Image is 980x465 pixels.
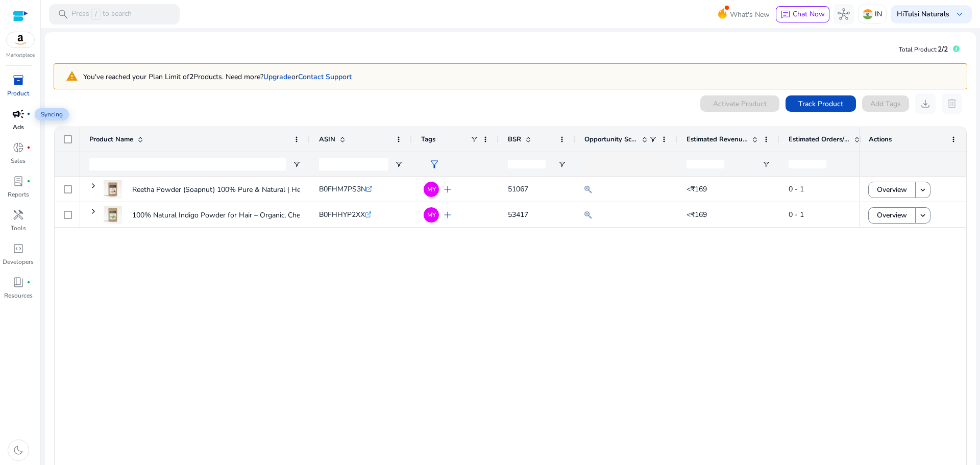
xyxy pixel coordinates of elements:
span: donut_small [12,141,24,154]
p: Resources [4,291,33,300]
span: ASIN [319,135,335,144]
button: hub [834,4,854,25]
span: download [919,97,932,110]
input: Product Name Filter Input [89,158,286,170]
span: hub [838,8,850,20]
span: chat [780,10,791,20]
b: 2 [189,72,193,82]
mat-icon: keyboard_arrow_down [918,185,927,194]
span: Actions [869,135,892,144]
span: Total Product: [899,45,938,54]
span: keyboard_arrow_down [953,8,966,20]
span: Track Product [798,99,843,109]
span: 2/2 [938,44,948,54]
p: Sales [11,156,26,165]
span: Syncing [35,108,69,120]
p: Tools [11,224,26,233]
span: <₹169 [687,210,707,219]
button: Open Filter Menu [395,160,403,168]
span: B0FHHYP2XX [319,210,365,219]
span: lab_profile [12,175,24,187]
a: Upgrade [263,72,291,82]
span: Estimated Revenue/Day [687,135,748,144]
span: Overview [877,179,907,200]
span: fiber_manual_record [27,280,31,284]
span: 53417 [508,210,528,219]
span: MY [427,186,436,192]
button: Open Filter Menu [558,160,566,168]
span: add [442,209,454,221]
span: Product Name [89,135,133,144]
img: in.svg [863,9,873,19]
p: Reports [8,190,29,199]
span: Chat Now [793,9,825,19]
span: Estimated Orders/Day [789,135,850,144]
button: Open Filter Menu [762,160,770,168]
span: fiber_manual_record [27,112,31,116]
p: You've reached your Plan Limit of Products. Need more? [83,71,352,82]
button: download [915,93,936,114]
span: code_blocks [12,242,24,255]
span: search [57,8,69,20]
span: 51067 [508,184,528,194]
button: Track Product [786,95,856,112]
span: <₹169 [687,184,707,194]
span: fiber_manual_record [27,179,31,183]
mat-icon: keyboard_arrow_down [918,211,927,220]
span: dark_mode [12,444,24,456]
span: book_4 [12,276,24,288]
b: Tulsi Naturals [904,9,949,19]
span: fiber_manual_record [27,145,31,150]
span: inventory_2 [12,74,24,86]
span: B0FHM7PS3N [319,184,366,194]
span: Tags [421,135,435,144]
img: amazon.svg [7,32,34,47]
a: Contact Support [298,72,352,82]
p: Hi [897,11,949,18]
button: Overview [868,182,916,198]
span: What's New [730,6,770,23]
button: Overview [868,207,916,224]
p: Reetha Powder (Soapnut) 100% Pure & Natural | Herbal Hair Cleanser... [132,179,362,200]
span: MY [427,212,436,218]
span: handyman [12,209,24,221]
span: add [442,183,454,195]
button: chatChat Now [776,6,829,22]
p: Press to search [71,9,132,20]
p: Ads [13,123,24,132]
span: or [263,72,298,82]
p: 100% Natural Indigo Powder for Hair – Organic, Chemical-Free... [132,205,338,226]
span: campaign [12,108,24,120]
p: Developers [3,257,34,266]
p: IN [875,5,882,23]
input: ASIN Filter Input [319,158,388,170]
span: 0 - 1 [789,184,804,194]
span: Opportunity Score [584,135,638,144]
button: Open Filter Menu [292,160,301,168]
span: BSR [508,135,521,144]
mat-icon: warning [58,68,83,85]
p: Marketplace [6,52,35,59]
span: Overview [877,205,907,226]
span: 0 - 1 [789,210,804,219]
p: Product [7,89,29,98]
img: 71av0PV5tFL.jpg [104,180,122,199]
span: / [91,9,101,20]
img: 71c+5eNR31L.jpg [104,206,122,224]
span: filter_alt [428,158,440,170]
